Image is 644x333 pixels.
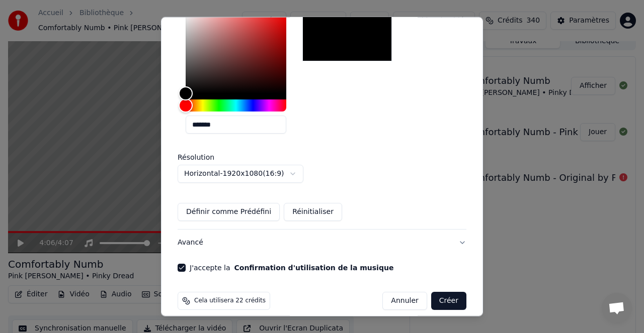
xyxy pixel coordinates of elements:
label: Résolution [178,154,278,161]
button: Réinitialiser [284,203,342,221]
span: Cela utilisera 22 crédits [194,297,266,305]
div: Hue [186,99,286,112]
button: Définir comme Prédéfini [178,203,280,221]
button: J'accepte la [234,264,393,271]
button: Avancé [178,230,466,256]
button: Créer [431,292,466,310]
div: Color [186,11,286,93]
button: Annuler [382,292,427,310]
label: J'accepte la [190,264,393,271]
